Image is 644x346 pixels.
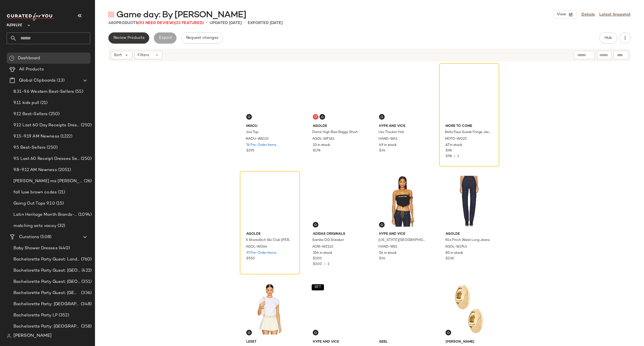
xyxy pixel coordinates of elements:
[378,137,397,142] span: HAND-WA1
[13,333,52,339] span: [PERSON_NAME]
[80,323,92,330] span: (358)
[108,21,116,25] span: 480
[114,52,122,58] span: Sort
[312,245,333,250] span: AORI-WZ110
[19,234,39,240] span: Curations
[246,245,267,250] span: AGOL-WO64
[19,77,56,84] span: Global Clipboards
[446,340,493,345] span: [PERSON_NAME]
[248,20,283,26] p: Exported [DATE]
[13,245,58,252] span: Baby Shower Dresses
[314,285,321,289] span: SET
[13,290,80,296] span: Bachelorette Party Guest: [GEOGRAPHIC_DATA]
[210,20,242,26] p: updated [DATE]
[446,124,493,129] span: MORE TO COME
[446,256,454,261] span: $238
[138,21,175,25] span: (93 Need Review)
[314,223,317,226] img: svg%3e
[314,115,317,119] img: svg%3e
[599,12,631,18] a: Latest Snapshot
[13,301,80,307] span: Bachelorette Party: [GEOGRAPHIC_DATA]
[445,130,492,135] span: Bella Faux Suede Fringe Jacket
[599,32,617,44] button: Hub
[446,251,463,256] span: 85 in stock
[7,334,11,338] img: svg%3e
[246,340,293,345] span: LESET
[55,200,64,207] span: (15)
[379,340,426,345] span: Geel
[557,12,566,17] span: View
[242,281,298,337] img: LSET-WS22_V1.jpg
[13,223,56,229] span: matching sets vacay
[378,245,397,250] span: HAND-WS1
[441,173,497,229] img: AGOL-WJ743_V1.jpg
[452,155,457,158] span: •
[312,137,334,142] span: AGOL-WF181
[13,156,80,162] span: 9.5 Last 60 Receipt Dresses Selling
[206,20,207,26] span: •
[321,115,324,119] img: svg%3e
[604,36,612,40] span: Hub
[18,55,40,61] span: Dashboard
[9,55,15,61] img: svg%3e
[13,122,80,129] span: 9.12 Last 60 Day Receipts Dresses
[108,32,149,44] button: Review Products
[246,148,254,153] span: $295
[13,212,77,218] span: Latin Heritage Month Brands- DO NOT DELETE
[313,256,322,261] span: $100
[58,245,70,252] span: (440)
[244,20,245,26] span: •
[80,301,92,307] span: (348)
[13,200,55,207] span: Going Out Tops 9.10
[247,115,251,119] img: svg%3e
[441,281,497,337] img: JENR-WL99_V1.jpg
[80,267,92,274] span: (422)
[445,245,467,250] span: AGOL-WJ743
[246,124,293,129] span: Miaou
[246,251,276,256] span: 97 Pre-Order Items
[313,340,360,345] span: Hype and Vice
[312,238,344,243] span: Samba OG Sneaker
[13,256,80,263] span: Bachelorette Party Guest: Landing Page
[246,137,269,142] span: MAOU-WS133
[57,167,71,173] span: (2051)
[446,143,462,148] span: 67 in stock
[13,312,58,319] span: Bachelorette Party LP
[313,232,360,237] span: adidas Originals
[13,267,80,274] span: Bachelorette Party Guest: [GEOGRAPHIC_DATA]
[246,232,293,237] span: AGOLDE
[74,89,83,95] span: (55)
[447,331,450,334] img: svg%3e
[313,143,330,148] span: 33 in stock
[13,144,46,151] span: 9.5 Best-Sellers
[108,20,204,26] div: Products
[57,189,65,196] span: (21)
[175,21,204,25] span: (23 Featured)
[13,133,59,140] span: 9.15-9.19 AM Newness
[446,232,493,237] span: AGOLDE
[312,284,324,290] button: SET
[13,189,57,196] span: fall luxe brown codes
[181,32,223,44] button: Request changes
[138,52,149,58] span: Filters
[380,223,383,226] img: svg%3e
[7,19,22,29] span: Revolve
[13,111,48,117] span: 9.12 Best-Sellers
[375,173,431,229] img: HAND-WS1_V1.jpg
[13,100,39,106] span: 9.11 kids pull
[313,251,332,256] span: 354 in stock
[7,13,54,21] img: cfy_white_logo.C9jOOHJF.svg
[379,124,426,129] span: Hype and Vice
[246,130,258,135] span: Jinx Top
[56,223,65,229] span: (32)
[48,111,60,117] span: (250)
[379,148,385,153] span: $34
[13,167,57,173] span: 9.8-9.12 AM Newness
[379,251,397,256] span: 54 in stock
[80,156,92,162] span: (250)
[108,12,114,17] img: svg%3e
[379,143,397,148] span: 49 in stock
[116,10,246,21] span: Game day: By [PERSON_NAME]
[378,130,404,135] span: Usc Trucker Hat
[313,124,360,129] span: AGOLDE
